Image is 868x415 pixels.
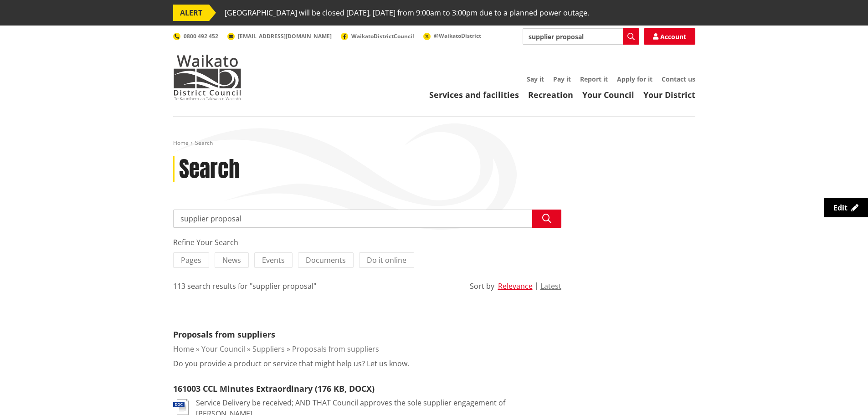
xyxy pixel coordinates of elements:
nav: breadcrumb [173,139,695,147]
a: WaikatoDistrictCouncil [341,32,414,40]
span: [GEOGRAPHIC_DATA] will be closed [DATE], [DATE] from 9:00am to 3:00pm due to a planned power outage. [225,5,589,21]
a: Apply for it [617,75,652,83]
a: @WaikatoDistrict [423,32,481,40]
a: Account [644,28,695,45]
span: Events [262,255,285,265]
a: Services and facilities [429,89,519,100]
span: Edit [833,203,847,213]
a: Proposals from suppliers [292,344,379,354]
span: Pages [181,255,201,265]
a: Your Council [582,89,634,100]
span: 0800 492 452 [184,32,218,40]
div: Refine Your Search [173,237,561,248]
button: Relevance [498,282,533,290]
input: Search input [173,210,561,228]
span: Documents [306,255,346,265]
button: Latest [540,282,561,290]
input: Search input [523,28,639,45]
span: Search [195,139,213,147]
a: Proposals from suppliers [173,329,275,340]
a: Report it [580,75,608,83]
a: 161003 CCL Minutes Extraordinary (176 KB, DOCX) [173,383,375,394]
span: ALERT [173,5,209,21]
a: Home [173,344,194,354]
img: Waikato District Council - Te Kaunihera aa Takiwaa o Waikato [173,55,241,100]
img: document-doc.svg [173,399,189,415]
a: 0800 492 452 [173,32,218,40]
a: Say it [527,75,544,83]
a: Suppliers [252,344,285,354]
span: News [222,255,241,265]
a: Your Council [201,344,245,354]
a: Contact us [662,75,695,83]
span: [EMAIL_ADDRESS][DOMAIN_NAME] [238,32,332,40]
a: Home [173,139,189,147]
a: [EMAIL_ADDRESS][DOMAIN_NAME] [227,32,332,40]
div: Sort by [470,281,494,292]
a: Recreation [528,89,573,100]
span: WaikatoDistrictCouncil [351,32,414,40]
p: Do you provide a product or service that might help us? Let us know. [173,358,409,369]
a: Edit [824,198,868,217]
span: Do it online [367,255,406,265]
h1: Search [179,156,240,183]
a: Your District [643,89,695,100]
span: @WaikatoDistrict [434,32,481,40]
a: Pay it [553,75,571,83]
div: 113 search results for "supplier proposal" [173,281,316,292]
